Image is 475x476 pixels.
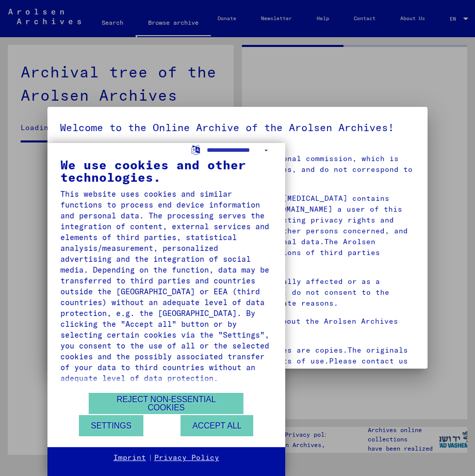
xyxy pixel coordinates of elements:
button: Accept all [181,415,253,436]
div: We use cookies and other technologies. [60,158,272,183]
button: Settings [79,415,143,436]
a: Privacy Policy [154,453,219,463]
div: This website uses cookies and similar functions to process end device information and personal da... [60,188,272,384]
a: Imprint [113,453,146,463]
button: Reject non-essential cookies [89,393,243,414]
